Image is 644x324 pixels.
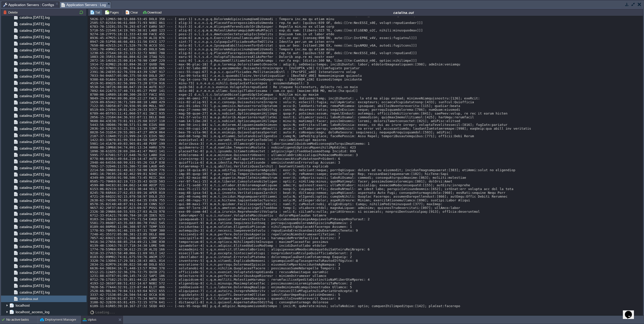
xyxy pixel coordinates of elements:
[19,238,51,242] a: catalina.[DATE].log
[19,231,51,236] a: catalina.[DATE].log
[19,225,51,229] a: catalina.[DATE].log
[19,185,51,190] a: catalina.[DATE].log
[19,211,51,216] span: catalina.[DATE].log
[19,15,51,20] a: catalina.[DATE].log
[19,107,51,111] a: catalina.[DATE].log
[90,310,95,314] img: AMDAwAAAACH5BAEAAAAALAAAAAABAAEAAAICRAEAOw==
[19,67,51,72] a: catalina.[DATE].log
[19,251,51,255] a: catalina.[DATE].log
[19,166,51,170] a: catalina.[DATE].log
[95,310,115,314] div: Loading...
[19,100,51,105] a: catalina.[DATE].log
[15,310,50,314] a: localhost_access_log
[19,244,51,249] a: catalina.[DATE].log
[19,35,51,39] a: catalina.[DATE].log
[19,172,51,177] a: catalina.[DATE].log
[19,159,51,164] a: catalina.[DATE].log
[19,120,51,124] a: catalina.[DATE].log
[83,317,96,322] button: ctplus
[61,2,106,8] span: Application Servers : Log
[19,48,51,52] a: catalina.[DATE].log
[105,10,120,15] button: Pages
[19,270,51,275] a: catalina.[DATE].log
[19,264,51,268] a: catalina.[DATE].log
[3,2,54,8] span: Application Servers : Configs
[90,10,102,15] button: Tail
[3,10,19,15] button: Delete
[165,10,642,15] div: catalina.out
[19,81,51,85] a: catalina.[DATE].log
[19,297,39,301] a: catalina.out
[40,317,76,322] button: Deployment Manager
[19,192,51,196] a: catalina.[DATE].log
[19,179,51,183] a: catalina.[DATE].log
[15,303,30,308] a: localhost
[19,290,51,295] a: catalina.[DATE].log
[19,205,51,209] a: catalina.[DATE].log
[19,113,51,118] a: catalina.[DATE].log
[19,133,51,137] a: catalina.[DATE].log
[19,22,51,26] a: catalina.[DATE].log
[19,277,51,281] a: catalina.[DATE].log
[19,87,51,92] a: catalina.[DATE].log
[19,54,51,59] a: catalina.[DATE].log
[19,198,51,203] a: catalina.[DATE].log
[623,304,639,319] iframe: chat widget
[125,10,139,15] button: Clear
[19,146,51,151] span: catalina.[DATE].log
[19,139,51,144] a: catalina.[DATE].log
[19,61,51,65] a: catalina.[DATE].log
[19,257,51,262] a: catalina.[DATE].log
[19,126,51,131] a: catalina.[DATE].log
[19,283,51,288] a: catalina.[DATE].log
[142,10,163,15] button: Download
[19,28,51,33] a: catalina.[DATE].log
[19,153,51,157] a: catalina.[DATE].log
[19,41,51,46] a: catalina.[DATE].log
[19,74,51,79] a: catalina.[DATE].log
[19,94,51,98] a: catalina.[DATE].log
[19,218,51,223] a: catalina.[DATE].log
[6,316,38,324] div: No active tasks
